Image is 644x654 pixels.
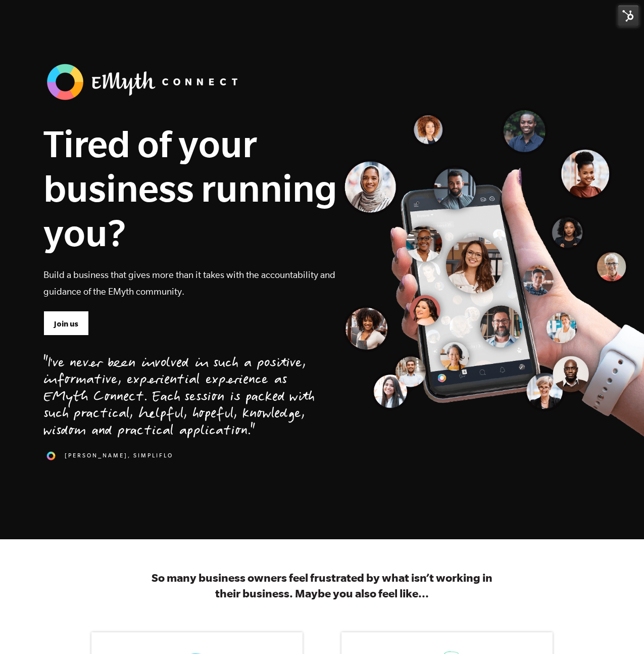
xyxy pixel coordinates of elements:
[43,266,337,300] p: Build a business that gives more than it takes with the accountability and guidance of the EMyth ...
[65,451,173,460] span: [PERSON_NAME], SimpliFlo
[43,356,315,441] div: "I've never been involved in such a positive, informative, experiential experience as EMyth Conne...
[43,121,337,255] h1: Tired of your business running you?
[54,318,78,330] span: Join us
[43,448,59,463] img: 1
[43,61,245,103] img: banner_logo
[618,5,639,26] img: HubSpot Tools Menu Toggle
[142,570,502,601] h3: So many business owners feel frustrated by what isn’t working in their business. Maybe you also f...
[43,311,89,335] a: Join us
[593,605,644,654] iframe: Chat Widget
